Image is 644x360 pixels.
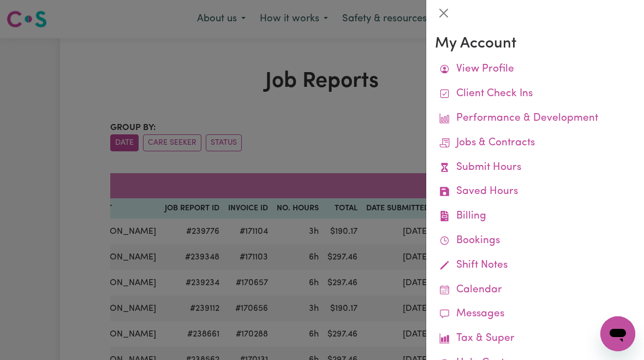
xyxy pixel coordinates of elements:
[435,131,635,156] a: Jobs & Contracts
[435,35,635,53] h3: My Account
[435,327,635,351] a: Tax & Super
[435,302,635,327] a: Messages
[435,278,635,303] a: Calendar
[435,204,635,229] a: Billing
[435,57,635,82] a: View Profile
[435,82,635,107] a: Client Check Ins
[435,180,635,204] a: Saved Hours
[435,4,452,22] button: Close
[600,316,635,351] iframe: Button to launch messaging window
[435,229,635,253] a: Bookings
[435,107,635,131] a: Performance & Development
[435,156,635,180] a: Submit Hours
[435,253,635,278] a: Shift Notes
